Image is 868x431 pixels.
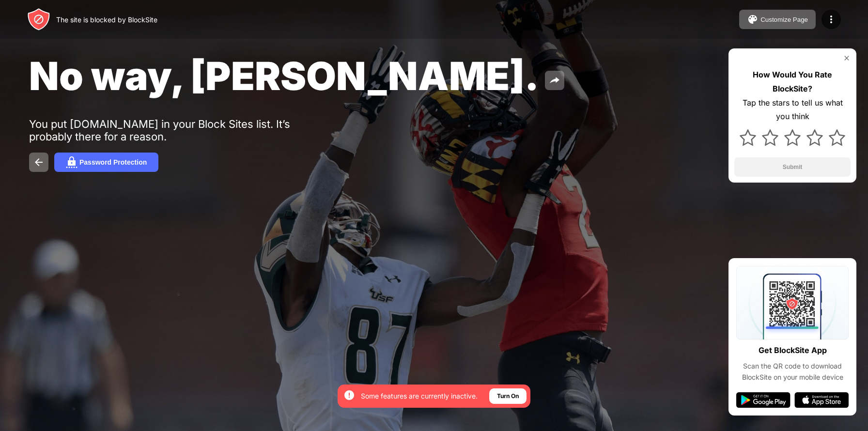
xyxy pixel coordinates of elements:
img: star.svg [740,129,756,146]
img: qrcode.svg [736,266,849,339]
div: Tap the stars to tell us what you think [734,96,851,124]
img: star.svg [784,129,801,146]
img: google-play.svg [736,392,790,408]
img: star.svg [806,129,823,146]
div: Some features are currently inactive. [361,391,478,401]
button: Customize Page [739,10,816,29]
img: error-circle-white.svg [343,389,355,401]
div: Get BlockSite App [759,343,827,357]
div: Customize Page [760,16,808,23]
img: share.svg [549,75,560,86]
img: header-logo.svg [27,8,50,31]
img: pallet.svg [747,14,759,25]
img: back.svg [33,156,45,168]
img: star.svg [829,129,845,146]
div: Turn On [497,391,519,401]
div: How Would You Rate BlockSite? [734,68,851,96]
div: Password Protection [79,158,147,166]
img: star.svg [762,129,778,146]
button: Submit [734,157,851,177]
img: rate-us-close.svg [843,54,851,62]
span: No way, [PERSON_NAME]. [29,52,539,99]
div: Scan the QR code to download BlockSite on your mobile device [736,361,849,383]
img: password.svg [66,156,77,168]
div: The site is blocked by BlockSite [56,15,157,24]
img: menu-icon.svg [825,14,837,25]
img: app-store.svg [794,392,849,408]
div: You put [DOMAIN_NAME] in your Block Sites list. It’s probably there for a reason. [29,118,328,143]
button: Password Protection [54,153,158,172]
